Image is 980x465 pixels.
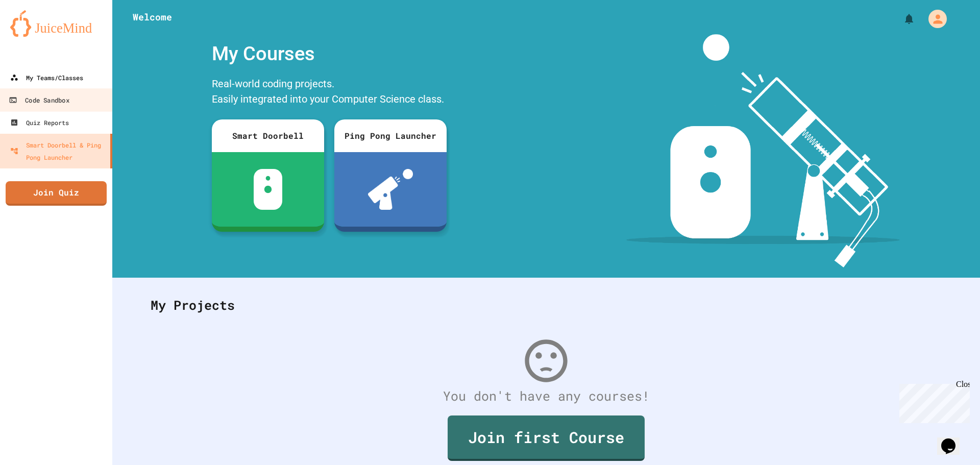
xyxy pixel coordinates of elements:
[918,7,949,31] div: My Account
[207,34,452,74] div: My Courses
[140,386,952,406] div: You don't have any courses!
[626,34,900,267] img: banner-image-my-projects.png
[937,424,970,455] iframe: chat widget
[334,119,447,152] div: Ping Pong Launcher
[368,169,413,210] img: ppl-with-ball.png
[6,181,107,206] a: Join Quiz
[895,380,970,423] iframe: chat widget
[884,10,918,28] div: My Notifications
[212,119,324,152] div: Smart Doorbell
[10,71,83,84] div: My Teams/Classes
[4,4,70,65] div: Chat with us now!Close
[140,285,952,325] div: My Projects
[254,169,283,210] img: sdb-white.svg
[10,116,69,129] div: Quiz Reports
[10,10,102,37] img: logo-orange.svg
[448,415,645,461] a: Join first Course
[207,74,452,112] div: Real-world coding projects. Easily integrated into your Computer Science class.
[10,139,106,163] div: Smart Doorbell & Ping Pong Launcher
[9,94,69,107] div: Code Sandbox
